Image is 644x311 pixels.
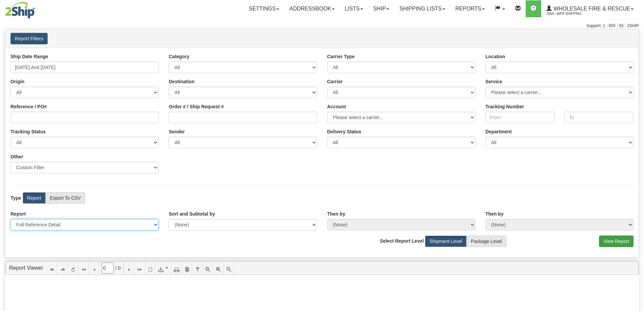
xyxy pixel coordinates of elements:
[5,2,35,19] img: logo2565.jpg
[327,128,361,135] label: Please ensure data set in report has been RECENTLY tracked from your Shipment History
[450,0,490,17] a: Reports
[23,192,46,204] label: Report
[169,103,224,110] label: Order # / Ship Request #
[485,53,505,60] label: Location
[425,236,467,247] label: Shipment Level
[485,112,554,123] input: From
[10,128,46,135] label: Tracking Status
[284,0,340,17] a: Addressbook
[380,238,424,244] label: Select Report Level
[485,103,524,110] label: Tracking Number
[10,103,47,110] label: Reference / PO#
[169,78,194,85] label: Destination
[467,236,506,247] label: Package Level
[10,53,48,60] label: Ship Date Range
[5,23,639,29] div: Support: 1 - 855 - 55 - 2SHIP
[10,33,48,44] button: Report Filters
[169,128,185,135] label: Sender
[327,78,343,85] label: Carrier
[169,53,189,60] label: Category
[485,78,502,85] label: Service
[118,265,121,271] span: 0
[327,53,355,60] label: Carrier Type
[327,103,346,110] label: Account
[10,195,21,201] label: Type
[340,0,368,17] a: Lists
[244,0,284,17] a: Settings
[327,210,345,217] label: Then by
[115,265,117,271] span: /
[327,137,475,148] select: Please ensure data set in report has been RECENTLY tracked from your Shipment History
[485,128,512,135] label: Department
[599,236,634,247] button: View Report
[541,0,639,17] a: WHOLESALE FIRE & RESCUE 2565 / WFR Shipping
[394,0,450,17] a: Shipping lists
[169,210,215,217] label: Sort and Subtotal by
[45,192,85,204] label: Export To CSV
[10,210,26,217] label: Report
[565,112,634,123] input: To
[10,153,23,160] label: Other
[552,6,630,12] span: WHOLESALE FIRE & RESCUE
[368,0,394,17] a: Ship
[10,78,24,85] label: Origin
[546,10,597,17] span: 2565 / WFR Shipping
[9,265,43,271] a: Report Viewer
[485,210,504,217] label: Then by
